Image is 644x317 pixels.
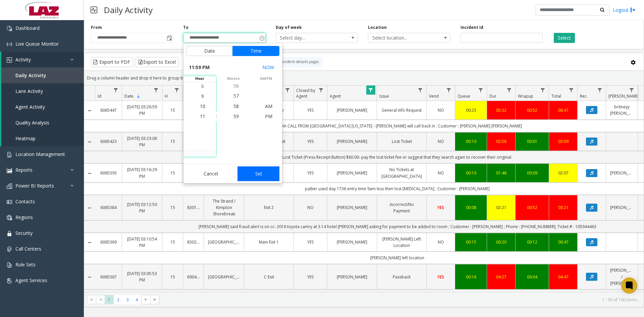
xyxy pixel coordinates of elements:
[330,93,341,99] span: Agent
[438,239,444,245] span: NO
[248,274,289,280] a: C Exit
[491,170,511,176] div: 01:48
[186,166,235,181] button: Cancel
[166,170,179,176] a: 15
[461,24,483,31] label: Incident Id
[307,107,314,113] span: YES
[476,86,485,95] a: Queue Filter Menu
[1,130,84,146] a: Heatmap
[258,33,265,43] span: Toggle popup
[331,274,373,280] a: [PERSON_NAME]
[233,113,239,119] span: 59
[101,2,156,18] h3: Daily Activity
[459,204,483,211] div: 00:08
[331,204,373,211] a: [PERSON_NAME]
[331,138,373,145] a: [PERSON_NAME]
[491,107,511,113] a: 05:32
[201,83,204,89] span: 8
[331,239,373,245] a: [PERSON_NAME]
[216,113,217,120] div: :
[331,170,373,176] a: [PERSON_NAME]
[150,295,159,304] span: Go to the last page
[233,93,239,99] span: 57
[431,239,451,245] a: NO
[265,103,272,109] span: AM
[84,274,95,280] a: Collapse Details
[15,151,65,157] span: Location Management
[553,107,573,113] a: 06:47
[627,86,636,95] a: Parker Filter Menu
[7,183,12,189] img: 'icon'
[260,61,277,73] button: Select now
[520,138,545,145] div: 00:01
[163,297,637,303] kendo-pager-info: 1 - 30 of 100 items
[368,33,434,43] span: Select location...
[1,83,84,99] a: Lane Activity
[166,138,179,145] a: 15
[459,239,483,245] a: 00:15
[553,239,573,245] a: 00:47
[459,138,483,145] a: 00:10
[610,204,634,211] a: [PERSON_NAME]
[126,166,158,179] a: [DATE] 03:16:29 PM
[15,72,46,78] span: Daily Activity
[126,104,158,116] a: [DATE] 03:26:59 PM
[187,204,200,211] a: 830197
[438,107,444,113] span: NO
[520,274,545,280] div: 00:04
[123,295,132,304] span: Page 3
[7,57,12,63] img: 'icon'
[84,240,95,245] a: Collapse Details
[553,204,573,211] div: 03:21
[381,107,422,113] a: General Info Request
[610,104,634,116] a: britneyy [PERSON_NAME]
[431,107,451,113] a: NO
[1,115,84,130] a: Quality Analysis
[298,204,323,211] a: NO
[381,236,422,249] a: [PERSON_NAME] Left Location
[250,76,282,81] span: AM/PM
[187,274,200,280] a: 690407
[298,138,323,145] a: YES
[444,86,453,95] a: Vend Filter Menu
[91,2,97,18] img: pageIcon
[84,86,644,292] div: Data table
[580,93,588,99] span: Rec.
[7,262,12,268] img: 'icon'
[520,107,545,113] div: 00:52
[438,170,444,176] span: NO
[307,205,314,210] span: NO
[429,93,439,99] span: Vend
[538,86,547,95] a: Wrapup Filter Menu
[307,274,314,280] span: YES
[431,204,451,211] a: YES
[276,33,341,43] span: Select day...
[99,204,118,211] a: 6065384
[1,67,84,83] a: Daily Activity
[437,274,444,280] span: YES
[166,239,179,245] a: 15
[437,205,444,210] span: YES
[505,86,514,95] a: Dur Filter Menu
[166,274,179,280] a: 15
[15,104,45,110] span: Agent Activity
[15,230,33,236] span: Security
[459,274,483,280] a: 00:16
[7,26,12,31] img: 'icon'
[165,93,168,99] span: H
[99,239,118,245] a: 6065369
[132,295,141,304] span: Page 4
[189,63,210,72] span: 11:59 PM
[99,107,118,113] a: 6065447
[1,99,84,115] a: Agent Activity
[366,86,375,95] a: Agent Filter Menu
[15,246,41,252] span: Call Centers
[283,86,292,95] a: Lane Filter Menu
[136,94,141,99] span: Sortable
[15,182,54,189] span: Power BI Reports
[491,204,511,211] a: 02:21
